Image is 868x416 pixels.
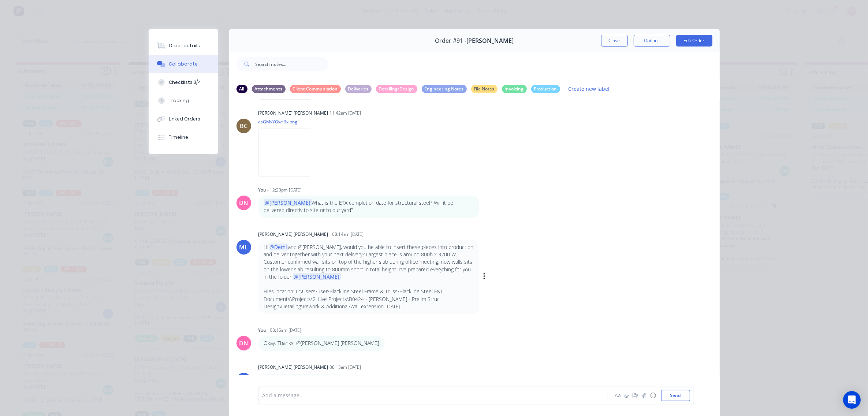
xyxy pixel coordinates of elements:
[601,35,628,47] button: Close
[239,243,248,252] div: ML
[149,128,218,146] button: Timeline
[264,244,474,281] p: Hi and @[PERSON_NAME], would you be able to insert these pieces into production and deliver toget...
[269,244,288,250] span: @Demi
[293,273,341,280] span: @[PERSON_NAME]
[264,199,312,206] span: @[PERSON_NAME]
[466,37,514,44] span: [PERSON_NAME]
[565,84,614,94] button: Create new label
[169,134,188,141] div: Timeline
[258,187,266,193] div: You
[661,390,690,401] button: Send
[531,85,560,93] div: Production
[169,116,200,122] div: Linked Orders
[149,55,218,73] button: Collaborate
[149,73,218,92] button: Checklists 3/4
[236,85,247,93] div: All
[264,199,474,214] p: What is the ETA completion date for structural steel? Will it be delivered directly to site or to...
[239,198,248,207] div: DN
[268,327,302,334] div: - 08:15am [DATE]
[330,231,364,238] div: - 08:14am [DATE]
[264,288,474,310] p: Files location: C:\Users\user\Blackline Steel Frame & Truss\Blackline Steel F&T - Documents\Proje...
[169,42,200,49] div: Order details
[290,85,341,93] div: Client Communiation
[435,37,466,44] span: Order #91 -
[649,391,657,400] button: ☺
[258,110,328,116] div: [PERSON_NAME] [PERSON_NAME]
[422,85,467,93] div: Engineering Notes
[149,37,218,55] button: Order details
[258,231,328,238] div: [PERSON_NAME] [PERSON_NAME]
[169,61,198,67] div: Collaborate
[240,122,247,130] div: BC
[614,391,622,400] button: Aa
[330,364,361,371] div: 08:15am [DATE]
[843,391,861,409] div: Open Intercom Messenger
[256,57,328,71] input: Search notes...
[169,79,201,86] div: Checklists 3/4
[502,85,527,93] div: Invoicing
[258,364,328,371] div: [PERSON_NAME] [PERSON_NAME]
[676,35,712,47] button: Edit Order
[252,85,286,93] div: Attachments
[634,35,670,47] button: Options
[258,119,318,125] p: asGMxYGwrBx.png
[149,92,218,110] button: Tracking
[622,391,631,400] button: @
[149,110,218,128] button: Linked Orders
[169,97,189,104] div: Tracking
[264,339,379,347] p: Okay. Thanks. @[PERSON_NAME] [PERSON_NAME]
[258,327,266,334] div: You
[345,85,372,93] div: Deliveries
[239,339,248,348] div: DN
[330,110,361,116] div: 11:42am [DATE]
[471,85,498,93] div: File Notes
[376,85,417,93] div: Detailing/Design
[268,187,302,193] div: - 12:20pm [DATE]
